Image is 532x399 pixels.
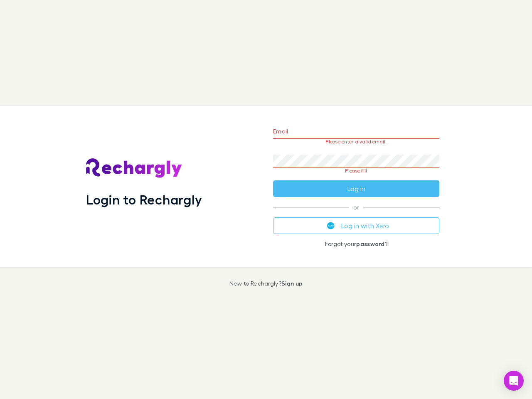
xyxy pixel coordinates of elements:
a: Sign up [281,280,303,287]
img: Xero's logo [327,222,335,229]
p: New to Rechargly? [229,280,303,287]
p: Please enter a valid email. [273,139,439,145]
button: Log in [273,180,439,197]
p: Forgot your ? [273,241,439,247]
h1: Login to Rechargly [86,192,202,207]
button: Log in with Xero [273,217,439,234]
p: Please fill [273,168,439,174]
img: Rechargly's Logo [86,158,182,178]
a: password [356,240,384,247]
div: Open Intercom Messenger [504,371,524,391]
